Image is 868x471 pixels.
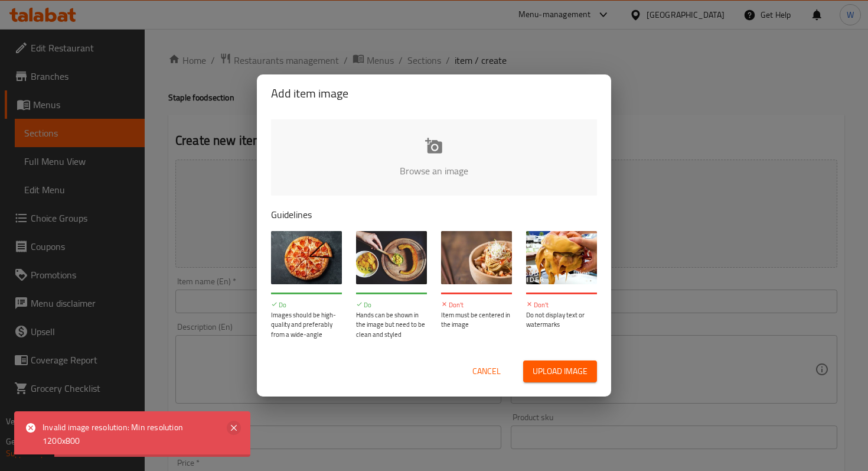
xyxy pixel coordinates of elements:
img: guide-img-1@3x.jpg [271,231,342,284]
p: Don't [441,300,512,310]
p: Do not display text or watermarks [526,310,597,330]
button: Upload image [523,360,597,382]
p: Do [356,300,427,310]
img: guide-img-4@3x.jpg [526,231,597,284]
p: Item must be centered in the image [441,310,512,330]
p: Guidelines [271,207,597,222]
h2: Add item image [271,84,597,103]
span: Upload image [533,364,588,379]
button: Cancel [468,360,505,382]
img: guide-img-2@3x.jpg [356,231,427,284]
p: Do [271,300,342,310]
div: Invalid image resolution: Min resolution 1200x800 [43,421,217,447]
p: Don't [526,300,597,310]
p: Hands can be shown in the image but need to be clean and styled [356,310,427,340]
img: guide-img-3@3x.jpg [441,231,512,284]
p: Images should be high-quality and preferably from a wide-angle [271,310,342,340]
span: Cancel [472,364,501,379]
